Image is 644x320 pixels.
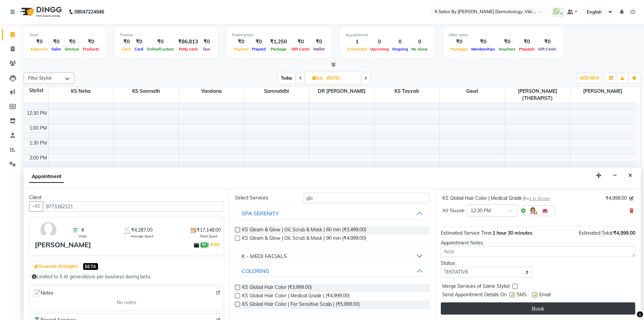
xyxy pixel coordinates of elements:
[28,125,48,132] div: 1:00 PM
[441,260,533,267] div: Status
[579,76,599,81] span: ADD NEW
[345,38,368,46] div: 1
[625,170,635,181] button: Close
[133,38,145,46] div: ₹0
[497,47,517,51] span: Vouchers
[470,38,497,46] div: ₹0
[35,240,91,250] div: [PERSON_NAME]
[78,234,87,239] span: Visits
[541,207,549,215] img: Interior.png
[443,195,550,202] div: KS Global Hair Color ( Medical Grade )
[390,38,410,46] div: 0
[63,38,81,46] div: ₹0
[578,73,601,83] button: ADD NEW
[345,32,429,38] div: Appointment
[375,87,439,95] span: KS Tayyab
[81,38,101,46] div: ₹0
[613,230,635,236] span: ₹4,999.00
[242,267,269,275] div: COLORING
[29,32,101,38] div: Total
[449,32,558,38] div: Other sales
[242,292,350,301] span: KS Global Hair Color ( Medical Grade ) (₹4,999.00)
[525,196,550,201] small: for
[570,87,636,95] span: [PERSON_NAME]
[449,47,470,51] span: Packages
[250,38,267,46] div: ₹0
[242,226,366,235] span: KS Gleam & Glow ( Oil, Scrub & Mask ) 60 min (₹3,499.00)
[269,47,288,51] span: Package
[529,207,537,215] img: Hairdresser.png
[117,299,136,306] span: No notes
[493,230,532,236] span: 1 hour 30 minutes
[145,38,175,46] div: ₹0
[120,38,133,46] div: ₹0
[120,47,133,51] span: Cash
[28,140,48,147] div: 1:30 PM
[24,87,48,94] div: Stylist
[390,47,410,51] span: Ongoing
[74,2,104,21] b: 08047224946
[368,38,390,46] div: 0
[303,193,430,203] input: Search by service name
[311,76,325,81] span: Sat
[242,209,279,217] div: SPA SERENITY
[209,240,221,249] a: Add
[539,291,551,300] span: Email
[114,87,178,95] span: KS Somnath
[232,32,326,38] div: Redemption
[311,47,326,51] span: Wallet
[440,87,505,95] span: Gauri
[32,289,53,298] span: Notes
[278,73,295,83] span: Today
[25,110,48,117] div: 12:30 PM
[81,227,84,234] span: 4
[505,87,570,103] span: [PERSON_NAME](THERAPIST)
[29,194,224,201] div: Client
[200,242,208,248] span: ₹0
[325,73,358,83] input: 2025-10-18
[311,38,326,46] div: ₹0
[309,87,374,95] span: DR [PERSON_NAME]
[238,265,427,277] button: COLORING
[441,230,493,236] span: Estimated Service Time:
[449,38,470,46] div: ₹0
[232,38,250,46] div: ₹0
[497,38,517,46] div: ₹0
[131,227,152,234] span: ₹4,287.00
[17,2,64,21] img: logo
[536,38,558,46] div: ₹0
[29,38,50,46] div: ₹0
[232,47,250,51] span: Voucher
[29,47,50,51] span: Expenses
[290,47,311,51] span: Gift Cards
[517,291,527,300] span: SMS
[133,47,145,51] span: Card
[43,201,224,212] input: Search by Name/Mobile/Email/Code
[267,38,290,46] div: ₹1,250
[83,263,98,270] span: BETA
[250,47,267,51] span: Prepaid
[197,227,221,234] span: ₹17,148.00
[470,47,497,51] span: Memberships
[63,47,81,51] span: Services
[345,47,368,51] span: Completed
[238,250,427,262] button: K - MEDI FACIALS
[145,47,175,51] span: Online/Custom
[28,154,48,162] div: 2:00 PM
[208,240,221,249] span: |
[201,38,213,46] div: ₹0
[242,301,360,309] span: KS Global Hair Color ( For Sensitive Scalp ) (₹5,999.00)
[29,201,43,212] button: +91
[442,283,510,291] span: Merge Services of Same Stylist
[242,284,312,292] span: KS Global Hair Color (₹3,999.00)
[120,32,213,38] div: Finance
[605,195,627,202] span: ₹4,999.00
[130,234,153,239] span: Average Spent
[290,38,311,46] div: ₹0
[177,47,199,51] span: Petty cash
[242,235,366,243] span: KS Gleam & Glow ( Oil, Scrub & Mask ) 90 min (₹4,999.00)
[536,47,558,51] span: Gift Cards
[29,171,64,183] span: Appointment
[28,75,52,81] span: Filter Stylist
[529,196,550,201] span: 1 hr 30 min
